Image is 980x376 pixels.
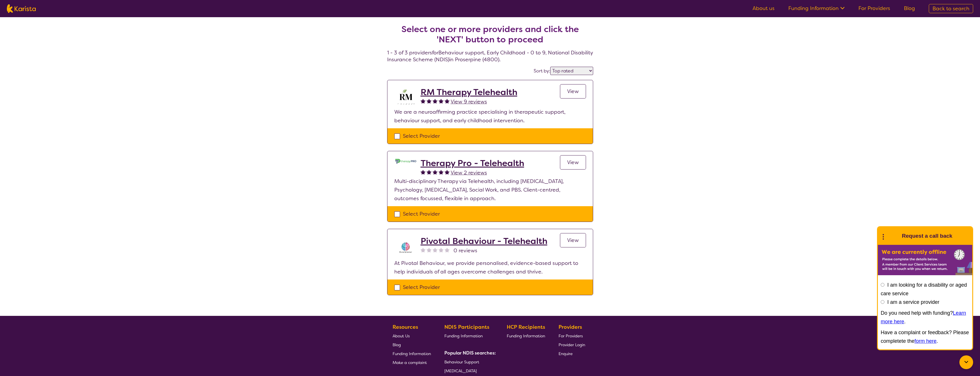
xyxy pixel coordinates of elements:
img: fullstar [427,170,431,174]
a: Funding Information [444,331,494,340]
img: fullstar [439,170,444,174]
span: View [567,88,579,95]
span: Behaviour Support [444,359,479,365]
p: We are a neuroaffirming practice specialising in therapeutic support, behaviour support, and earl... [394,108,586,125]
label: I am a service provider [887,299,939,305]
h1: Request a call back [902,232,952,240]
a: For Providers [858,5,890,12]
a: RM Therapy Telehealth [421,87,517,97]
a: Funding Information [507,331,545,340]
a: View [560,155,586,170]
img: lehxprcbtunjcwin5sb4.jpg [394,158,417,164]
span: Provider Login [559,342,585,347]
h2: Select one or more providers and click the 'NEXT' button to proceed [394,24,586,45]
img: nonereviewstar [445,247,450,252]
p: At Pivotal Behaviour, we provide personalised, evidence-based support to help individuals of all ... [394,259,586,276]
span: Funding Information [507,333,545,338]
a: View [560,84,586,99]
b: HCP Recipients [507,324,545,330]
a: Blog [393,340,431,349]
img: fullstar [445,170,450,174]
img: nonereviewstar [433,247,437,252]
img: nonereviewstar [421,247,425,252]
a: Back to search [929,4,973,13]
p: Do you need help with funding? . [881,309,969,326]
img: fullstar [427,99,431,103]
img: b3hjthhf71fnbidirs13.png [394,87,417,108]
span: About Us [393,333,410,338]
a: For Providers [559,331,585,340]
a: Make a complaint [393,358,431,367]
img: s8av3rcikle0tbnjpqc8.png [394,236,417,259]
img: fullstar [421,170,425,174]
span: [MEDICAL_DATA] [444,368,477,373]
a: View [560,233,586,247]
img: fullstar [439,99,444,103]
b: NDIS Participants [444,324,489,330]
label: Sort by: [534,68,550,74]
a: form here [914,338,937,344]
a: [MEDICAL_DATA] [444,366,494,375]
a: Blog [904,5,915,12]
span: View [567,159,579,166]
a: Pivotal Behaviour - Telehealth [421,236,547,246]
a: View 9 reviews [451,97,487,106]
a: About us [753,5,775,12]
img: Karista [887,230,898,242]
a: Therapy Pro - Telehealth [421,158,524,168]
span: Make a complaint [393,360,427,365]
a: View 2 reviews [451,168,487,177]
img: Karista offline chat form to request call back [878,245,972,275]
span: Funding Information [393,351,431,356]
span: Enquire [559,351,573,356]
p: Have a complaint or feedback? Please completete the . [881,328,969,345]
img: nonereviewstar [427,247,431,252]
img: nonereviewstar [439,247,444,252]
a: Enquire [559,349,585,358]
span: View 2 reviews [451,169,487,176]
span: View [567,237,579,244]
span: Back to search [933,5,969,12]
img: Karista logo [7,4,36,13]
p: Multi-disciplinary Therapy via Telehealth, including [MEDICAL_DATA], Psychology, [MEDICAL_DATA], ... [394,177,586,203]
a: Funding Information [788,5,845,12]
b: Popular NDIS searches: [444,350,496,356]
img: fullstar [445,99,450,103]
b: Resources [393,324,418,330]
b: Providers [559,324,582,330]
img: fullstar [421,99,425,103]
img: fullstar [433,170,437,174]
a: About Us [393,331,431,340]
a: Provider Login [559,340,585,349]
span: For Providers [559,333,583,338]
label: I am looking for a disability or aged care service [881,282,967,296]
a: Behaviour Support [444,357,494,366]
h4: 1 - 3 of 3 providers for Behaviour support , Early Childhood - 0 to 9 , National Disability Insur... [387,10,593,63]
span: View 9 reviews [451,98,487,105]
span: 0 reviews [454,246,477,255]
a: Funding Information [393,349,431,358]
span: Funding Information [444,333,483,338]
span: Blog [393,342,401,347]
img: fullstar [433,99,437,103]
